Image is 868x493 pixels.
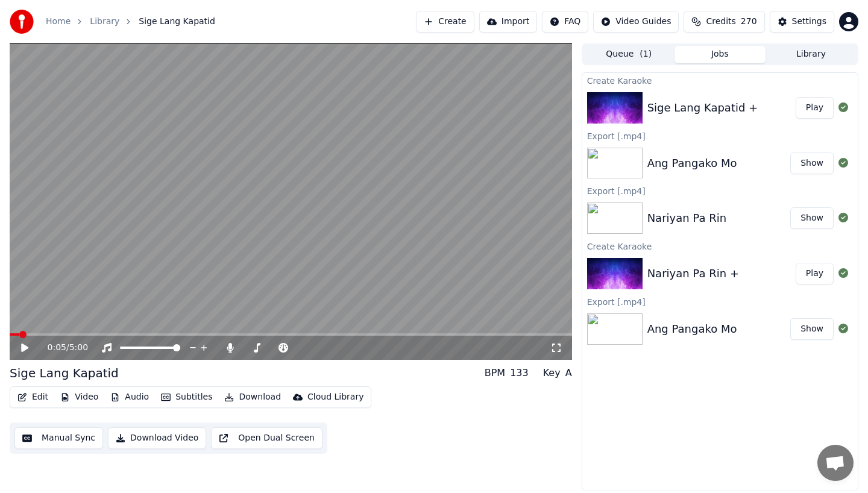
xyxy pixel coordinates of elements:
button: Download [219,389,286,406]
div: BPM [485,366,505,380]
div: Sige Lang Kapatid [10,365,119,382]
div: Key [543,366,561,380]
button: Play [796,263,834,284]
button: Queue [583,46,675,63]
button: Manual Sync [14,427,103,449]
span: 5:00 [69,342,88,354]
div: Sige Lang Kapatid + [647,99,758,116]
button: Video Guides [593,11,679,33]
div: Create Karaoke [582,73,858,87]
div: Nariyan Pa Rin + [647,265,739,282]
div: Export [.mp4] [582,128,858,143]
div: Export [.mp4] [582,183,858,198]
div: Nariyan Pa Rin [647,210,726,227]
div: A [565,366,572,380]
button: Edit [13,389,53,406]
span: 270 [741,16,757,28]
button: Jobs [675,46,766,63]
span: 0:05 [48,342,66,354]
div: Cloud Library [307,391,363,403]
button: Show [790,152,834,174]
button: Settings [770,11,834,33]
button: Audio [105,389,154,406]
button: Credits270 [684,11,764,33]
span: Credits [706,16,735,28]
div: Open chat [817,445,854,481]
nav: breadcrumb [46,16,215,28]
button: Show [790,207,834,229]
div: Ang Pangako Mo [647,321,737,338]
button: Show [790,318,834,340]
div: Ang Pangako Mo [647,155,737,172]
a: Library [90,16,119,28]
img: youka [10,10,34,34]
button: Download Video [108,427,206,449]
button: Library [766,46,857,63]
button: Import [479,11,537,33]
div: Export [.mp4] [582,294,858,309]
a: Home [46,16,71,28]
span: ( 1 ) [640,48,652,60]
button: Play [796,97,834,119]
div: 133 [510,366,529,380]
button: Video [55,389,103,406]
button: Open Dual Screen [211,427,322,449]
div: / [48,342,77,354]
span: Sige Lang Kapatid [139,16,215,28]
div: Settings [792,16,826,28]
div: Create Karaoke [582,239,858,253]
button: Subtitles [156,389,217,406]
button: FAQ [542,11,588,33]
button: Create [416,11,474,33]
